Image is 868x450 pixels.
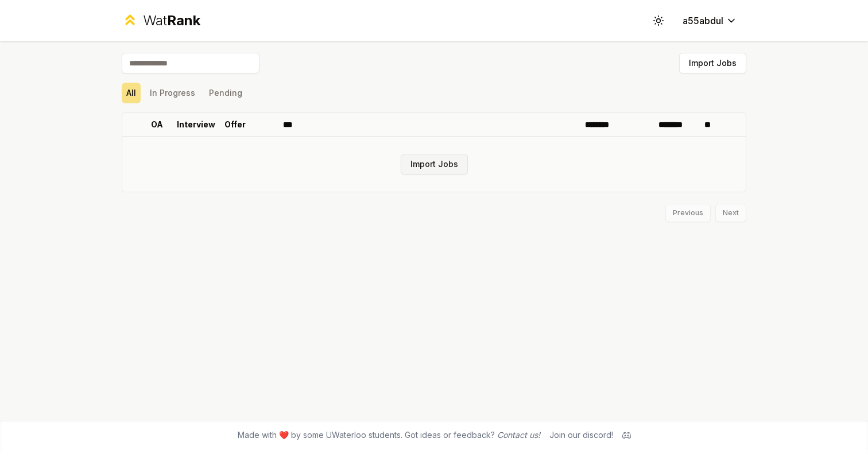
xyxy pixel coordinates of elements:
p: Offer [224,119,246,130]
p: Interview [177,119,215,130]
button: Import Jobs [401,154,468,174]
button: In Progress [145,83,200,103]
a: WatRank [122,11,200,30]
span: Rank [167,12,200,29]
span: Made with ❤️ by some UWaterloo students. Got ideas or feedback? [238,429,540,441]
span: a55abdul [683,14,723,28]
div: Wat [143,11,200,30]
button: Pending [204,83,247,103]
div: Join our discord! [549,429,613,441]
button: All [122,83,141,103]
a: Contact us! [497,430,540,440]
button: Import Jobs [679,53,746,73]
button: a55abdul [673,10,746,31]
p: OA [151,119,163,130]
